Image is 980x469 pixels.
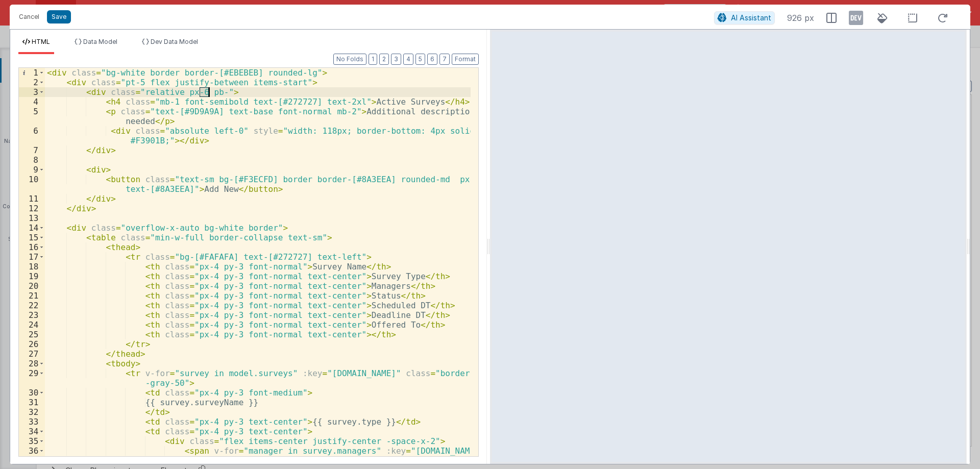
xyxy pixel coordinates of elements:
[19,271,45,281] div: 19
[19,339,45,349] div: 26
[151,38,198,45] span: Dev Data Model
[19,97,45,107] div: 4
[19,213,45,223] div: 13
[19,194,45,204] div: 11
[415,54,425,65] button: 5
[19,242,45,252] div: 16
[19,252,45,262] div: 17
[333,54,366,65] button: No Folds
[391,54,401,65] button: 3
[19,368,45,388] div: 29
[19,398,45,407] div: 31
[19,330,45,339] div: 25
[403,54,413,65] button: 4
[19,281,45,291] div: 20
[19,87,45,97] div: 3
[19,359,45,368] div: 28
[369,54,377,65] button: 1
[19,446,45,465] div: 36
[19,68,45,78] div: 1
[19,223,45,233] div: 14
[19,165,45,175] div: 9
[19,349,45,359] div: 27
[427,54,437,65] button: 6
[379,54,389,65] button: 2
[19,310,45,320] div: 23
[19,262,45,271] div: 18
[32,38,50,45] span: HTML
[14,10,44,24] button: Cancel
[714,11,775,24] button: AI Assistant
[19,388,45,398] div: 30
[19,107,45,126] div: 5
[83,38,117,45] span: Data Model
[19,126,45,145] div: 6
[452,54,479,65] button: Format
[19,204,45,213] div: 12
[47,10,71,23] button: Save
[19,320,45,330] div: 24
[787,12,814,24] span: 926 px
[19,291,45,301] div: 21
[19,436,45,446] div: 35
[19,155,45,165] div: 8
[19,233,45,242] div: 15
[19,145,45,155] div: 7
[19,301,45,310] div: 22
[19,407,45,417] div: 32
[19,78,45,87] div: 2
[19,417,45,427] div: 33
[19,175,45,194] div: 10
[731,13,771,22] span: AI Assistant
[19,427,45,436] div: 34
[439,54,450,65] button: 7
